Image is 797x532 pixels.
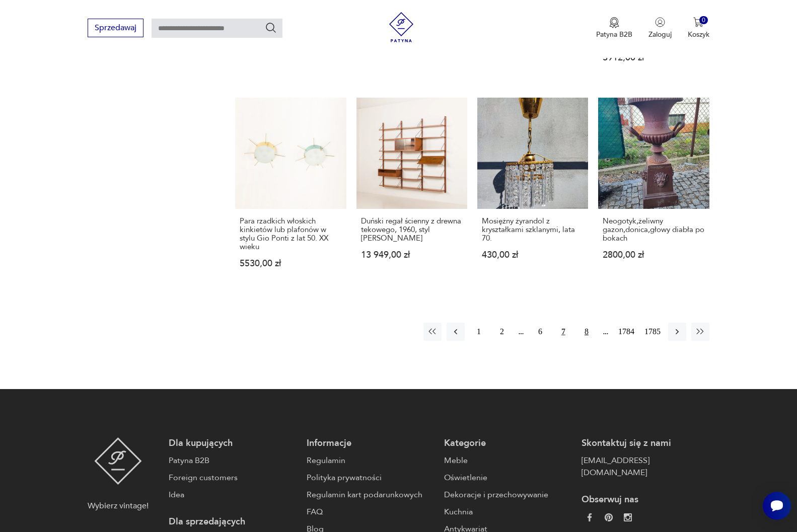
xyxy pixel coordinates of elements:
[531,323,549,341] button: 6
[386,12,416,42] img: Patyna - sklep z meblami i dekoracjami vintage
[444,472,571,484] a: Oświetlenie
[699,16,708,25] div: 0
[307,489,434,501] a: Regulamin kart podarunkowych
[603,53,704,62] p: 3912,00 zł
[240,217,341,251] h3: Para rzadkich włoskich kinkietów lub plafonów w stylu Gio Ponti z lat 50. XX wieku
[596,17,632,39] button: Patyna B2B
[624,513,632,521] img: c2fd9cf7f39615d9d6839a72ae8e59e5.webp
[655,17,665,27] img: Ikonka użytkownika
[648,30,672,39] p: Zaloguj
[482,217,584,243] h3: Mosiężny żyrandol z kryształkami szklanymi, lata 70.
[235,98,346,287] a: Para rzadkich włoskich kinkietów lub plafonów w stylu Gio Ponti z lat 50. XX wiekuPara rzadkich w...
[693,17,703,27] img: Ikona koszyka
[582,454,709,479] a: [EMAIL_ADDRESS][DOMAIN_NAME]
[470,323,488,341] button: 1
[88,19,143,37] button: Sprzedawaj
[240,259,341,268] p: 5530,00 zł
[577,323,596,341] button: 8
[596,17,632,39] a: Ikona medaluPatyna B2B
[582,437,709,449] p: Skontaktuj się z nami
[88,25,143,32] a: Sprzedawaj
[482,251,584,259] p: 430,00 zł
[596,30,632,39] p: Patyna B2B
[361,217,463,243] h3: Duński regał ścienny z drewna tekowego, 1960, styl [PERSON_NAME]
[586,513,594,521] img: da9060093f698e4c3cedc1453eec5031.webp
[169,516,296,528] p: Dla sprzedających
[169,489,296,501] a: Idea
[444,489,571,501] a: Dekoracje i przechowywanie
[598,98,709,287] a: Neogotyk,żeliwny gazon,donica,głowy diabła po bokachNeogotyk,żeliwny gazon,donica,głowy diabła po...
[169,437,296,449] p: Dla kupujących
[763,492,791,520] iframe: Smartsupp widget button
[688,17,709,39] button: 0Koszyk
[94,437,142,485] img: Patyna - sklep z meblami i dekoracjami vintage
[307,506,434,518] a: FAQ
[88,500,149,512] p: Wybierz vintage!
[605,513,613,521] img: 37d27d81a828e637adc9f9cb2e3d3a8a.webp
[554,323,572,341] button: 7
[642,323,663,341] button: 1785
[169,454,296,467] a: Patyna B2B
[356,98,467,287] a: Duński regał ścienny z drewna tekowego, 1960, styl Poul CadoviusDuński regał ścienny z drewna tek...
[307,472,434,484] a: Polityka prywatności
[169,472,296,484] a: Foreign customers
[493,323,511,341] button: 2
[444,506,571,518] a: Kuchnia
[307,454,434,467] a: Regulamin
[477,98,588,287] a: Mosiężny żyrandol z kryształkami szklanymi, lata 70.Mosiężny żyrandol z kryształkami szklanymi, l...
[616,323,637,341] button: 1784
[307,437,434,449] p: Informacje
[444,454,571,467] a: Meble
[444,437,571,449] p: Kategorie
[609,17,619,28] img: Ikona medalu
[603,217,704,243] h3: Neogotyk,żeliwny gazon,donica,głowy diabła po bokach
[688,30,709,39] p: Koszyk
[361,251,463,259] p: 13 949,00 zł
[582,494,709,506] p: Obserwuj nas
[603,251,704,259] p: 2800,00 zł
[648,17,672,39] button: Zaloguj
[265,22,277,34] button: Szukaj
